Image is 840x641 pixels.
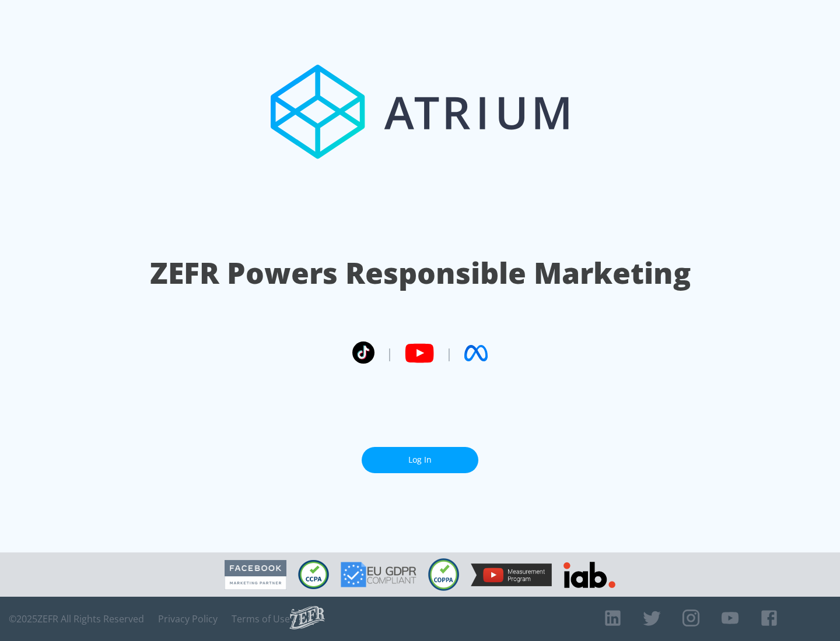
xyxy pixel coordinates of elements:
a: Privacy Policy [158,613,218,625]
img: YouTube Measurement Program [471,563,552,586]
img: COPPA Compliant [428,558,459,591]
img: GDPR Compliant [341,562,416,587]
a: Log In [362,447,478,473]
span: © 2025 ZEFR All Rights Reserved [9,613,144,625]
img: CCPA Compliant [298,560,329,589]
span: | [446,344,453,362]
img: Facebook Marketing Partner [225,560,286,590]
img: IAB [563,562,615,588]
span: | [386,344,393,362]
h1: ZEFR Powers Responsible Marketing [150,253,691,293]
a: Terms of Use [232,613,290,625]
